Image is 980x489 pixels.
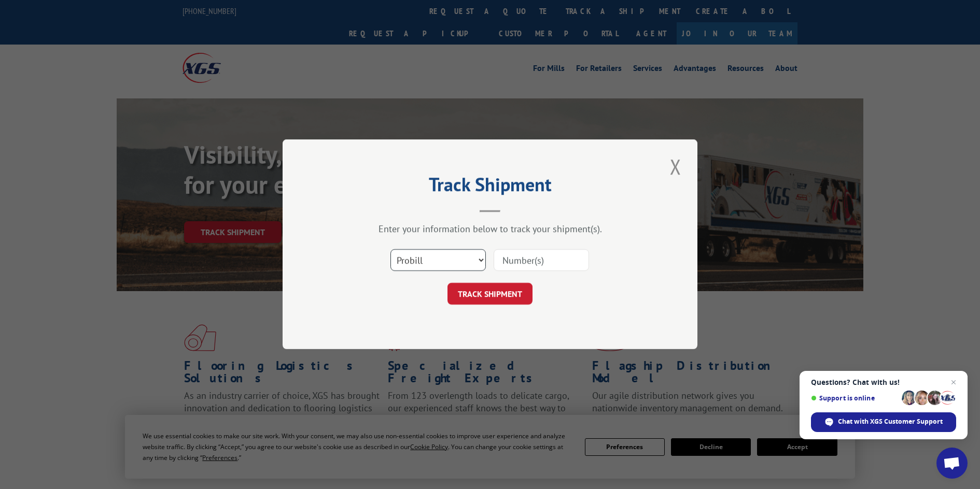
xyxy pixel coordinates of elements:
[667,152,684,181] button: Close modal
[334,177,646,197] h2: Track Shipment
[838,417,943,426] span: Chat with XGS Customer Support
[811,394,898,402] span: Support is online
[494,250,589,271] input: Number(s)
[811,412,956,432] span: Chat with XGS Customer Support
[447,283,533,305] button: TRACK SHIPMENT
[936,448,968,479] a: Open chat
[811,378,956,386] span: Questions? Chat with us!
[334,223,646,235] div: Enter your information below to track your shipment(s).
